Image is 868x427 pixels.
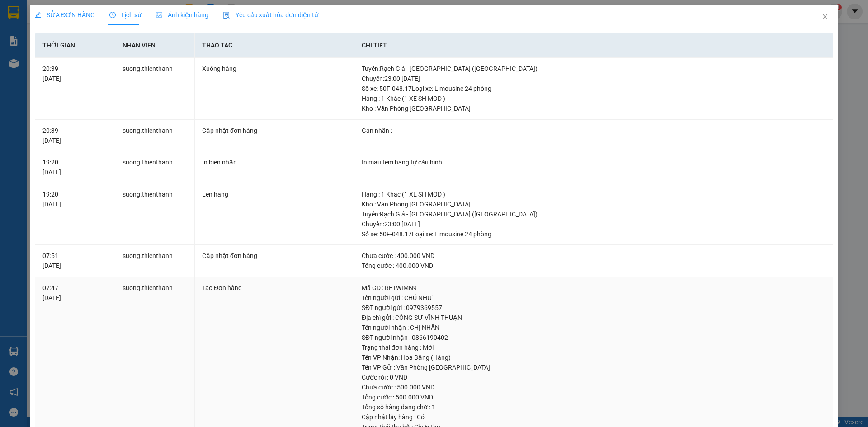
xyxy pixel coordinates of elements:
[42,251,107,271] div: 07:51 [DATE]
[362,251,826,261] div: Chưa cước : 400.000 VND
[362,103,826,113] div: Kho : Văn Phòng [GEOGRAPHIC_DATA]
[362,352,826,362] div: Tên VP Nhận: Hoa Bằng (Hàng)
[362,293,826,303] div: Tên người gửi : CHÚ NHƯ
[362,372,826,382] div: Cước rồi : 0 VND
[362,199,826,209] div: Kho : Văn Phòng [GEOGRAPHIC_DATA]
[362,189,826,199] div: Hàng : 1 Khác (1 XE SH MOD )
[362,382,826,392] div: Chưa cước : 500.000 VND
[42,157,107,177] div: 19:20 [DATE]
[362,333,826,343] div: SĐT người nhận : 0866190402
[812,5,838,30] button: Close
[362,261,826,271] div: Tổng cước : 400.000 VND
[202,157,347,167] div: In biên nhận
[202,64,347,74] div: Xuống hàng
[35,12,41,18] span: edit
[44,42,131,50] span: ANH THỊNH - 0944468497
[115,120,195,152] td: suong.thienthanh
[35,33,115,58] th: Thời gian
[44,20,132,40] span: Văn Phòng [GEOGRAPHIC_DATA]
[109,12,116,18] span: clock-circle
[362,283,826,293] div: Mã GD : RETWIMN9
[42,64,107,84] div: 20:39 [DATE]
[362,362,826,372] div: Tên VP Gửi : Văn Phòng [GEOGRAPHIC_DATA]
[42,126,107,145] div: 20:39 [DATE]
[156,11,208,19] span: Ảnh kiện hàng
[362,209,826,239] div: Tuyến : Rạch Giá - [GEOGRAPHIC_DATA] ([GEOGRAPHIC_DATA]) Chuyến: 23:00 [DATE] Số xe: 50F-048.17 L...
[44,52,64,64] strong: ĐC:
[354,33,833,58] th: Chi tiết
[362,402,826,412] div: Tổng số hàng đang chờ : 1
[223,11,318,19] span: Yêu cầu xuất hóa đơn điện tử
[115,245,195,277] td: suong.thienthanh
[362,412,826,422] div: Cập nhật lấy hàng : Có
[362,392,826,402] div: Tổng cước : 500.000 VND
[115,33,195,58] th: Nhân viên
[115,151,195,183] td: suong.thienthanh
[109,11,142,19] span: Lịch sử
[115,58,195,120] td: suong.thienthanh
[202,189,347,199] div: Lên hàng
[156,12,162,18] span: picture
[4,4,12,225] img: HFRrbPx.png
[223,12,230,19] img: icon
[362,157,826,167] div: In mẫu tem hàng tự cấu hình
[65,9,92,19] span: [DATE]
[42,189,107,209] div: 19:20 [DATE]
[362,303,826,313] div: SĐT người gửi : 0979369557
[202,283,347,293] div: Tạo Đơn hàng
[115,183,195,245] td: suong.thienthanh
[362,343,826,352] div: Trạng thái đơn hàng : Mới
[362,64,826,94] div: Tuyến : Rạch Giá - [GEOGRAPHIC_DATA] ([GEOGRAPHIC_DATA]) Chuyến: 23:00 [DATE] Số xe: 50F-048.17 L...
[35,11,95,19] span: SỬA ĐƠN HÀNG
[202,251,347,261] div: Cập nhật đơn hàng
[195,33,354,58] th: Thao tác
[44,9,92,19] span: 08:35
[44,20,132,40] span: Gửi:
[362,313,826,323] div: Địa chỉ gửi : CÔNG SỰ VĨNH THUẬN
[362,323,826,333] div: Tên người nhận : CHỊ NHẪN
[362,94,826,103] div: Hàng : 1 Khác (1 XE SH MOD )
[42,283,107,303] div: 07:47 [DATE]
[362,126,826,136] div: Gán nhãn :
[821,13,829,20] span: close
[202,126,347,136] div: Cập nhật đơn hàng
